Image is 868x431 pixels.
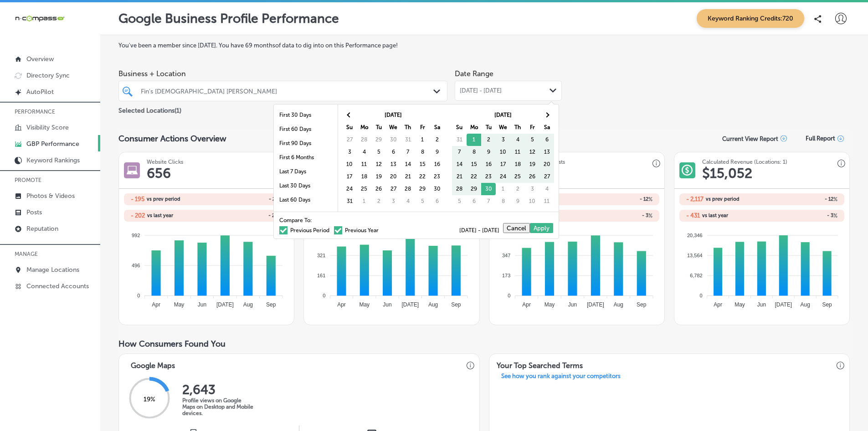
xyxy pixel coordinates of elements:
td: 5 [525,134,539,146]
td: 25 [357,183,371,195]
tspan: Apr [152,301,160,308]
td: 14 [401,158,415,171]
th: Th [401,121,415,134]
td: 15 [467,158,481,171]
p: Keyword Rankings [26,156,80,164]
li: First 60 Days [274,122,338,136]
td: 26 [371,183,386,195]
td: 5 [452,195,467,208]
td: 30 [481,183,496,195]
td: 4 [357,146,371,158]
th: Su [452,121,467,134]
td: 20 [386,171,401,183]
td: 4 [401,195,415,208]
p: AutoPilot [26,88,54,96]
td: 2 [510,183,525,195]
tspan: Jun [757,301,766,308]
p: See how you rank against your competitors [494,373,628,382]
td: 12 [525,146,539,158]
tspan: 161 [317,273,325,278]
h2: - 12 [577,196,652,203]
td: 7 [481,195,496,208]
td: 19 [371,171,386,183]
td: 19 [525,158,539,171]
td: 12 [371,158,386,171]
label: Previous Period [279,228,329,233]
p: Current View Report [722,135,778,142]
td: 20 [539,158,554,171]
td: 30 [430,183,444,195]
td: 9 [510,195,525,208]
h3: Your Top Searched Terms [489,354,590,373]
tspan: Sep [822,301,832,308]
th: Mo [467,121,481,134]
td: 26 [525,171,539,183]
tspan: May [174,301,185,308]
td: 8 [467,146,481,158]
td: 10 [342,158,357,171]
tspan: May [360,301,370,308]
td: 9 [481,146,496,158]
td: 21 [401,171,415,183]
tspan: Apr [714,301,722,308]
td: 18 [510,158,525,171]
tspan: Jun [383,301,392,308]
tspan: Sep [266,301,276,308]
td: 17 [342,171,357,183]
td: 11 [357,158,371,171]
td: 1 [496,183,510,195]
tspan: 0 [323,293,326,298]
img: 660ab0bf-5cc7-4cb8-ba1c-48b5ae0f18e60NCTV_CLogo_TV_Black_-500x88.png [15,14,65,23]
tspan: 6,782 [690,273,703,278]
h2: - 202 [131,212,145,219]
span: Consumer Actions Overview [118,134,226,144]
td: 18 [357,171,371,183]
td: 3 [496,134,510,146]
td: 23 [430,171,444,183]
th: Sa [539,121,554,134]
tspan: 347 [502,253,510,258]
h2: - 24 [206,213,282,219]
tspan: [DATE] [216,301,234,308]
td: 14 [452,158,467,171]
div: Fin's [DEMOGRAPHIC_DATA] [PERSON_NAME] [141,87,434,95]
tspan: Aug [800,301,810,308]
p: Google Business Profile Performance [118,11,339,26]
td: 11 [510,146,525,158]
p: Selected Locations ( 1 ) [118,103,181,114]
th: Th [510,121,525,134]
h2: 2,643 [182,382,255,397]
tspan: 992 [132,232,140,238]
tspan: Jun [568,301,576,308]
td: 3 [386,195,401,208]
span: vs prev period [147,197,180,202]
td: 28 [401,183,415,195]
td: 2 [430,134,444,146]
td: 27 [386,183,401,195]
td: 5 [415,195,430,208]
li: Last 60 Days [274,193,338,207]
li: Last 7 Days [274,165,338,179]
td: 1 [357,195,371,208]
h1: 656 [147,165,171,182]
p: Directory Sync [26,72,70,79]
tspan: 13,564 [687,253,703,258]
td: 6 [467,195,481,208]
td: 15 [415,158,430,171]
td: 1 [415,134,430,146]
span: Keyword Ranking Credits: 720 [697,9,804,28]
td: 6 [430,195,444,208]
th: Su [342,121,357,134]
td: 30 [386,134,401,146]
td: 8 [496,195,510,208]
label: Date Range [455,69,493,78]
p: Reputation [26,225,58,233]
p: GBP Performance [26,140,79,148]
td: 2 [371,195,386,208]
p: Profile views on Google Maps on Desktop and Mobile devices. [182,397,255,416]
tspan: Apr [338,301,346,308]
td: 2 [481,134,496,146]
tspan: 20,346 [687,232,703,238]
li: First 6 Months [274,151,338,165]
th: Tu [481,121,496,134]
